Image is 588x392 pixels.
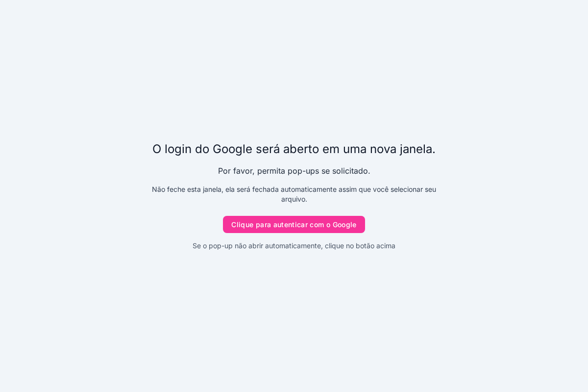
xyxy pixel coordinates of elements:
font: Clique para autenticar com o Google [231,220,356,229]
font: O login do Google será aberto em uma nova janela. [152,142,436,156]
font: Por favor, permita pop-ups se solicitado. [218,166,370,176]
font: Se o pop-up não abrir automaticamente, clique no botão acima [193,241,395,250]
font: Não feche esta janela, ela será fechada automaticamente assim que você selecionar seu arquivo. [152,185,436,203]
button: Clique para autenticar com o Google [223,216,365,234]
